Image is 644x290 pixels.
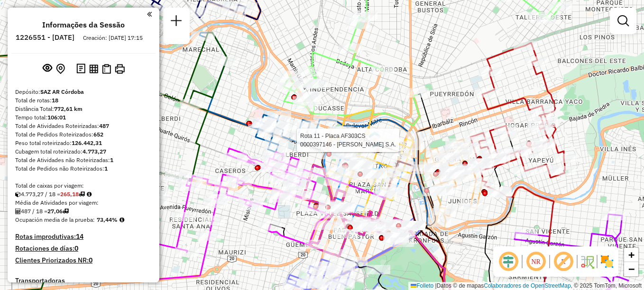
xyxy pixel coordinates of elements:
div: Datos © de mapas , © 2025 TomTom, Microsoft [408,282,644,290]
span: Exibir rótulo [552,250,575,273]
strong: 772,61 km [54,105,83,112]
h4: Clientes Priorizados NR: [15,256,152,264]
a: Nova sessão e pesquisa [167,11,186,33]
h4: Rotaciones de días: [15,245,152,253]
strong: SAZ AR Córdoba [40,88,84,95]
strong: 1 [104,165,108,172]
strong: 27,06 [47,208,63,215]
font: 487 / 18 = [21,208,63,215]
h4: Informações da Sessão [42,20,125,29]
em: Média calculada utilizando a maior ocupação (%Peso ou %Cubagem) de cada rota da sessão. Rotas cro... [120,217,124,223]
i: Cubagem total roteirizado [15,191,21,197]
font: 4.773,27 / 18 = [21,190,79,198]
a: Alejar [624,262,638,276]
span: − [628,263,635,275]
div: Total de Pedidos não Roteirizados: [15,164,152,173]
strong: 265,18 [60,190,79,198]
a: Exibir filtros [614,11,633,30]
button: Imprimir Rotas [113,62,127,76]
div: Total de Pedidos Roteirizados: [15,130,152,139]
img: UDC Cordoba [368,131,381,143]
i: Total de rotas [79,191,85,197]
span: + [628,249,635,261]
a: Folleto [411,282,433,289]
strong: 73,44% [97,216,118,223]
div: Cubagem total roteirizado: [15,147,152,156]
strong: 14 [76,232,83,241]
strong: 0 [89,256,92,264]
strong: 18 [52,97,58,104]
button: Centralizar mapa no depósito ou ponto de apoio [54,62,67,76]
a: Acercar [624,248,638,262]
div: Peso total roteirizado: [15,139,152,147]
span: Ocultar deslocamento [497,250,520,273]
span: Ocultar NR [524,250,547,273]
a: Colaboradores de OpenStreetMap [484,282,570,289]
span: Ocupación media de la prueba: [15,216,95,223]
button: Visualizar Romaneio [100,62,113,76]
button: Logs desbloquear sessão [74,62,87,76]
strong: 0 [74,244,78,253]
div: Média de Atividades por viagem: [15,199,152,207]
div: Creación: [DATE] 17:15 [79,34,147,42]
i: Total de rotas [63,208,69,214]
div: Total de caixas por viagem: [15,181,152,190]
h6: 1226551 - [DATE] [16,33,74,42]
strong: 106:01 [47,114,66,121]
strong: 1 [110,156,113,163]
strong: 126.442,31 [72,139,102,146]
h4: Transportadoras [15,277,152,285]
a: Clique aqui para minimizar o painel [147,9,152,19]
div: Distância Total: [15,105,152,113]
button: Visualizar relatório de Roteirização [87,62,100,75]
img: UDC - Córdoba [372,141,384,154]
div: Depósito: [15,88,152,96]
span: | [435,282,437,289]
img: Fluxo de ruas [580,254,595,269]
strong: 4.773,27 [83,148,106,155]
strong: 487 [99,122,109,129]
div: Total de Atividades Roteirizadas: [15,122,152,130]
i: Total de Atividades [15,208,21,214]
button: Exibir sessão original [41,61,54,76]
div: Tempo total: [15,113,152,122]
h4: Rotas improdutivas: [15,233,152,241]
div: Total de Atividades não Roteirizadas: [15,156,152,164]
div: Total de rotas: [15,96,152,105]
strong: 652 [93,131,103,138]
img: Exibir/Ocultar setores [599,254,615,269]
i: Meta Caixas/viagem: 297,52 Diferença: -32,34 [87,191,92,197]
